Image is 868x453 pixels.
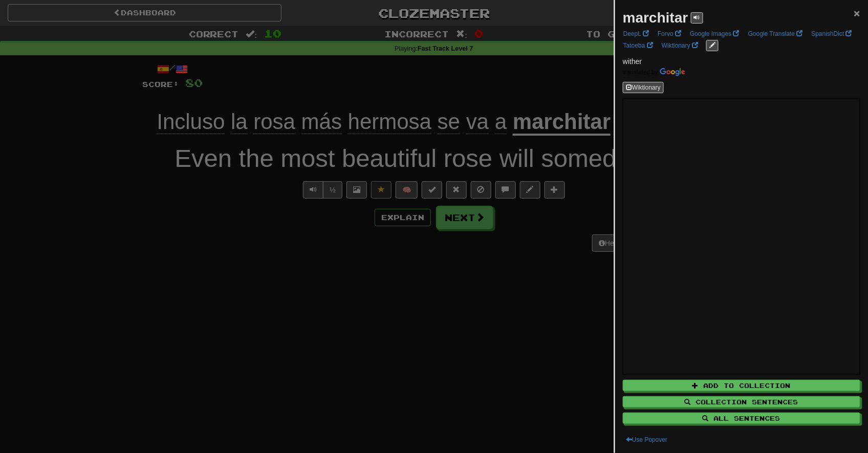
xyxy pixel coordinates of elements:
span: × [854,7,860,19]
button: Collection Sentences [623,396,860,407]
button: All Sentences [623,413,860,424]
img: Color short [623,68,685,76]
button: Wiktionary [623,82,664,93]
a: Google Images [687,28,743,39]
a: DeepL [620,28,652,39]
span: wither [623,57,642,66]
a: Google Translate [745,28,806,39]
button: edit links [706,40,719,51]
a: Tatoeba [620,40,656,51]
a: Forvo [655,28,684,39]
button: Close [854,8,860,18]
a: SpanishDict [809,28,855,39]
a: Wiktionary [659,40,701,51]
button: Use Popover [623,434,670,445]
button: Add to Collection [623,380,860,391]
strong: marchitar [623,10,688,26]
